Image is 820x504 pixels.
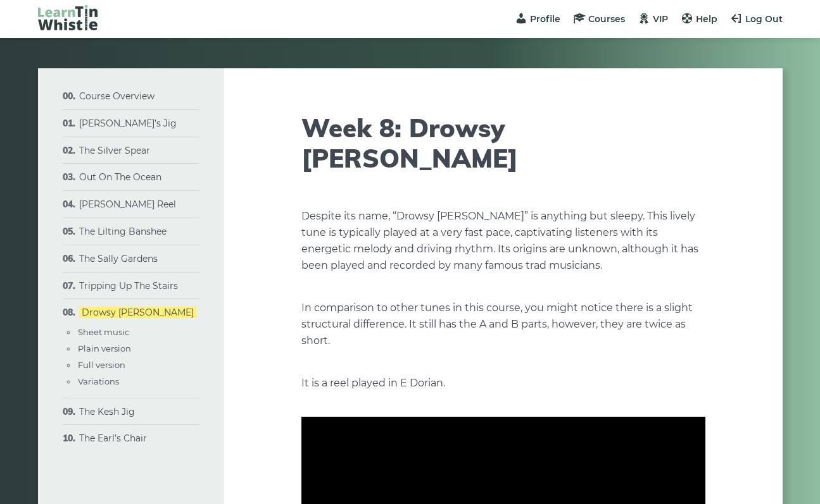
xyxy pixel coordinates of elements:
span: Help [696,13,717,25]
a: Tripping Up The Stairs [79,280,178,292]
a: [PERSON_NAME] Reel [79,199,176,210]
span: Log Out [745,13,783,25]
span: Courses [588,13,625,25]
a: The Earl’s Chair [79,433,147,444]
a: Courses [573,13,625,25]
a: The Sally Gardens [79,253,158,264]
a: Drowsy [PERSON_NAME] [79,307,196,318]
h1: Week 8: Drowsy [PERSON_NAME] [301,113,705,173]
p: Despite its name, “Drowsy [PERSON_NAME]” is anything but sleepy. This lively tune is typically pl... [301,208,705,274]
a: Variations [78,376,119,386]
a: Log Out [730,13,783,25]
img: LearnTinWhistle.com [38,5,98,30]
a: The Lilting Banshee [79,226,167,237]
a: Full version [78,360,125,370]
a: Profile [515,13,560,25]
a: The Kesh Jig [79,406,135,417]
a: VIP [638,13,668,25]
a: Course Overview [79,90,155,102]
p: It is a reel played in E Dorian. [301,375,705,391]
a: Help [681,13,717,25]
a: [PERSON_NAME]’s Jig [79,118,177,129]
span: VIP [653,13,668,25]
a: Sheet music [78,327,129,337]
span: Profile [530,13,560,25]
p: In comparison to other tunes in this course, you might notice there is a slight structural differ... [301,300,705,349]
a: Plain version [78,343,131,353]
a: Out On The Ocean [79,171,161,183]
a: The Silver Spear [79,145,150,156]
